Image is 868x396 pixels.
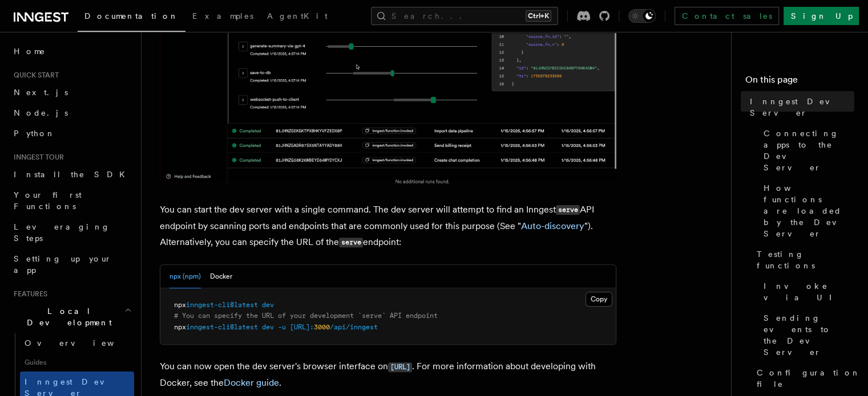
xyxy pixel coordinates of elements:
[745,73,854,91] h4: On this page
[14,170,132,179] span: Install the SDK
[185,3,260,31] a: Examples
[267,11,328,21] span: AgentKit
[752,362,854,394] a: Configuration file
[9,289,47,299] span: Features
[186,323,258,331] span: inngest-cli@latest
[757,248,854,271] span: Testing functions
[388,361,412,371] a: [URL]
[757,367,861,390] span: Configuration file
[210,265,232,288] button: Docker
[9,217,134,248] a: Leveraging Steps
[764,280,854,303] span: Invoke via UI
[764,312,854,358] span: Sending events to the Dev Server
[675,7,779,25] a: Contact sales
[9,123,134,144] a: Python
[9,185,134,217] a: Your first Functions
[278,323,286,331] span: -u
[14,222,110,243] span: Leveraging Steps
[262,323,274,331] span: dev
[192,11,253,21] span: Examples
[169,265,201,288] button: npx (npm)
[262,301,274,309] span: dev
[759,308,854,362] a: Sending events to the Dev Server
[260,3,334,31] a: AgentKit
[9,301,134,333] button: Local Development
[314,323,330,331] span: 3000
[764,128,854,173] span: Connecting apps to the Dev Server
[14,129,55,138] span: Python
[9,153,64,162] span: Inngest tour
[759,123,854,178] a: Connecting apps to the Dev Server
[14,88,68,97] span: Next.js
[174,323,186,331] span: npx
[759,276,854,308] a: Invoke via UI
[174,312,438,320] span: # You can specify the URL of your development `serve` API endpoint
[628,9,656,23] button: Toggle dark mode
[752,244,854,276] a: Testing functions
[9,82,134,103] a: Next.js
[20,353,134,371] span: Guides
[9,103,134,123] a: Node.js
[521,221,584,231] a: Auto-discovery
[9,248,134,280] a: Setting up your app
[759,178,854,244] a: How functions are loaded by the Dev Server
[556,205,580,215] code: serve
[750,96,854,119] span: Inngest Dev Server
[224,377,279,388] a: Docker guide
[9,164,134,185] a: Install the SDK
[9,71,59,80] span: Quick start
[14,190,82,211] span: Your first Functions
[14,46,46,57] span: Home
[339,238,363,247] code: serve
[784,7,859,25] a: Sign Up
[14,254,112,275] span: Setting up your app
[160,202,616,251] p: You can start the dev server with a single command. The dev server will attempt to find an Innges...
[764,182,854,239] span: How functions are loaded by the Dev Server
[14,108,68,117] span: Node.js
[9,305,124,328] span: Local Development
[371,7,558,25] button: Search...Ctrl+K
[20,333,134,353] a: Overview
[330,323,378,331] span: /api/inngest
[174,301,186,309] span: npx
[84,11,179,21] span: Documentation
[290,323,314,331] span: [URL]:
[9,41,134,62] a: Home
[388,362,412,372] code: [URL]
[526,10,551,22] kbd: Ctrl+K
[25,338,142,348] span: Overview
[160,358,616,391] p: You can now open the dev server's browser interface on . For more information about developing wi...
[745,91,854,123] a: Inngest Dev Server
[586,292,612,307] button: Copy
[78,3,185,32] a: Documentation
[186,301,258,309] span: inngest-cli@latest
